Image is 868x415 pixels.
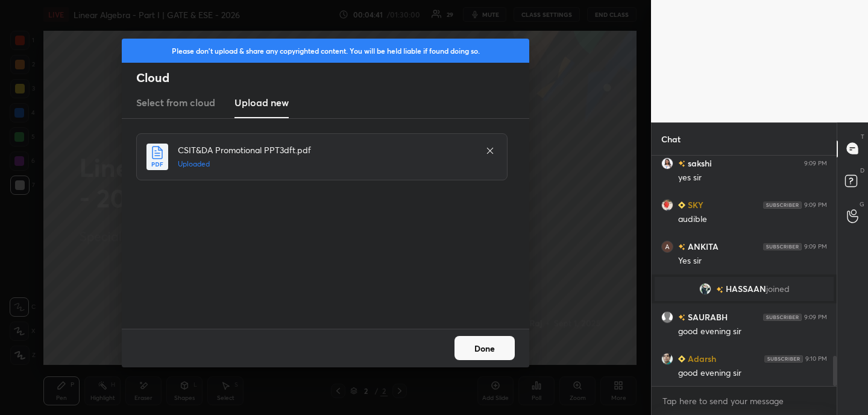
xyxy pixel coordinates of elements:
div: 9:09 PM [804,242,827,250]
div: 9:10 PM [805,355,827,362]
p: G [860,200,864,209]
img: 4P8fHbbgJtejmAAAAAElFTkSuQmCC [763,313,802,320]
div: 9:09 PM [804,159,827,166]
div: audible [678,214,827,226]
div: good evening sir [678,326,827,338]
span: HASSAAN [726,284,766,294]
img: a6ec0476c5034a2c9c9367bf8f02bd1e.jpg [661,157,673,169]
h6: SAURABH [685,311,728,323]
p: T [861,132,864,141]
img: 4P8fHbbgJtejmAAAAAElFTkSuQmCC [764,355,803,362]
img: d5ed6497800e4cf1b229188749aa9812.jpg [661,352,673,364]
div: 9:09 PM [804,313,827,320]
button: Done [454,336,515,360]
div: yes sir [678,172,827,184]
img: 1da5ebae26b940f5a95638fdc979ce64.65349476_3 [661,240,673,252]
img: Learner_Badge_beginner_1_8b307cf2a0.svg [678,201,685,209]
h5: Uploaded [178,159,473,169]
span: joined [766,284,790,294]
img: Learner_Badge_beginner_1_8b307cf2a0.svg [678,355,685,363]
p: D [860,166,864,175]
h3: Upload new [234,95,289,110]
div: good evening sir [678,367,827,379]
div: Yes sir [678,255,827,267]
img: no-rating-badge.077c3623.svg [678,244,685,250]
img: 4c577e919b65414881f99bec8f0c75fc.jpg [699,283,711,295]
h2: Cloud [136,70,529,86]
img: default.png [661,311,673,323]
img: no-rating-badge.077c3623.svg [678,160,685,167]
h4: CSIT&DA Promotional PPT3dft.pdf [178,144,473,156]
img: 4P8fHbbgJtejmAAAAAElFTkSuQmCC [763,201,802,208]
div: grid [652,156,837,387]
img: 4P8fHbbgJtejmAAAAAElFTkSuQmCC [763,242,802,250]
img: no-rating-badge.077c3623.svg [678,314,685,321]
h6: SKY [685,198,703,211]
img: no-rating-badge.077c3623.svg [716,286,723,293]
div: Please don't upload & share any copyrighted content. You will be held liable if found doing so. [122,39,529,63]
h6: sakshi [685,157,712,169]
div: 9:09 PM [804,201,827,208]
h6: Adarsh [685,352,716,365]
h6: ANKITA [685,240,719,253]
p: Chat [652,123,690,155]
img: 2b255d2afb45462a99f5148499c24f5f.jpg [661,198,673,211]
